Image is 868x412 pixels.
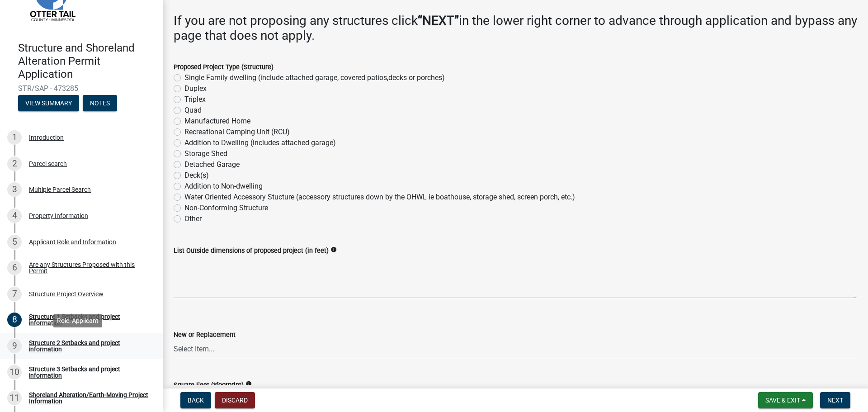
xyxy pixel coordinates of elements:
[330,246,337,253] i: info
[174,248,329,254] label: List Outside dimensions of proposed project (in feet)
[29,366,148,379] div: Structure 3 Setbacks and project information
[215,392,255,408] button: Discard
[7,208,22,223] div: 4
[188,397,204,404] span: Back
[29,261,148,274] div: Are any Structures Proposed with this Permit
[184,192,575,203] label: Water Oriented Accessory Stucture (accessory structures down by the OHWL ie boathouse, storage sh...
[7,391,22,405] div: 11
[245,381,252,387] i: info
[827,397,843,404] span: Next
[174,382,244,388] label: Square Feet (*footprint)
[7,339,22,353] div: 9
[83,100,117,108] wm-modal-confirm: Notes
[7,130,22,145] div: 1
[18,84,145,93] span: STR/SAP - 473285
[7,156,22,171] div: 2
[184,105,202,116] label: Quad
[758,392,813,408] button: Save & Exit
[184,83,207,94] label: Duplex
[174,64,274,71] label: Proposed Project Type (Structure)
[184,116,250,127] label: Manufactured Home
[29,134,64,141] div: Introduction
[174,13,857,43] h3: If you are not proposing any structures click in the lower right corner to advance through applic...
[18,100,79,108] wm-modal-confirm: Summary
[184,127,290,137] label: Recreational Camping Unit (RCU)
[29,186,91,193] div: Multiple Parcel Search
[29,392,148,404] div: Shoreland Alteration/Earth-Moving Project Information
[184,181,263,192] label: Addition to Non-dwelling
[29,161,67,167] div: Parcel search
[29,291,104,297] div: Structure Project Overview
[184,213,202,224] label: Other
[174,332,236,338] label: New or Replacement
[53,314,102,327] div: Role: Applicant
[820,392,850,408] button: Next
[7,260,22,275] div: 6
[18,95,79,111] button: View Summary
[7,287,22,301] div: 7
[180,392,211,408] button: Back
[184,203,268,213] label: Non-Conforming Structure
[7,235,22,249] div: 5
[184,170,209,181] label: Deck(s)
[7,313,22,327] div: 8
[418,13,459,28] strong: “NEXT”
[29,239,116,245] div: Applicant Role and Information
[765,397,800,404] span: Save & Exit
[184,94,206,105] label: Triplex
[184,72,445,83] label: Single Family dwelling (include attached garage, covered patios,decks or porches)
[29,313,148,326] div: Structure 1 Setbacks and project information
[7,182,22,197] div: 3
[7,365,22,379] div: 10
[184,137,336,148] label: Addition to Dwelling (includes attached garage)
[29,340,148,352] div: Structure 2 Setbacks and project information
[184,159,240,170] label: Detached Garage
[29,213,88,219] div: Property Information
[18,42,156,81] h4: Structure and Shoreland Alteration Permit Application
[184,148,227,159] label: Storage Shed
[83,95,117,111] button: Notes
